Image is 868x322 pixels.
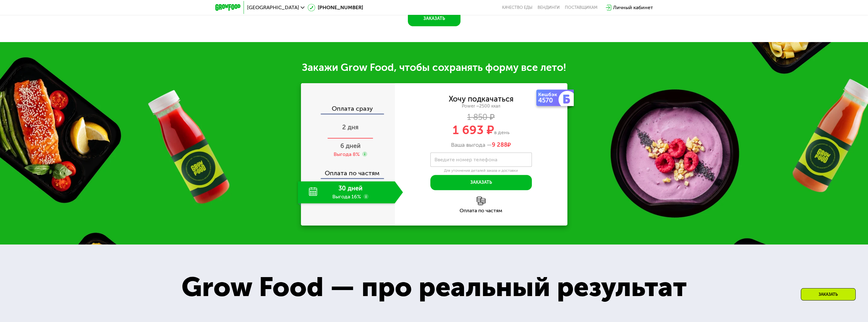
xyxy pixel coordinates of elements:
[395,208,567,213] div: Оплата по частям
[613,4,653,11] div: Личный кабинет
[430,168,532,173] div: Для уточнения деталей заказа и доставки
[538,92,560,97] div: Кешбэк
[395,114,567,121] div: 1 850 ₽
[453,123,494,137] span: 1 693 ₽
[334,151,360,158] div: Выгода 8%
[302,164,395,178] div: Оплата по частям
[502,5,532,10] a: Качество еды
[247,5,299,10] span: [GEOGRAPHIC_DATA]
[801,288,856,300] div: Заказать
[408,11,460,26] button: Заказать
[160,267,707,308] div: Grow Food — про реальный результат
[434,158,497,161] label: Введите номер телефона
[449,96,513,102] div: Хочу подкачаться
[492,141,507,148] span: 9 288
[342,123,359,131] span: 2 дня
[302,105,395,114] div: Оплата сразу
[308,4,363,11] a: [PHONE_NUMBER]
[477,196,486,205] img: l6xcnZfty9opOoJh.png
[395,142,567,149] div: Ваша выгода —
[538,5,560,10] a: Вендинги
[494,129,510,135] span: в день
[538,97,560,103] div: 4570
[430,175,532,190] button: Заказать
[340,142,361,150] span: 6 дней
[395,103,567,109] div: Power ~2500 ккал
[565,5,597,10] div: поставщикам
[492,142,511,149] span: ₽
